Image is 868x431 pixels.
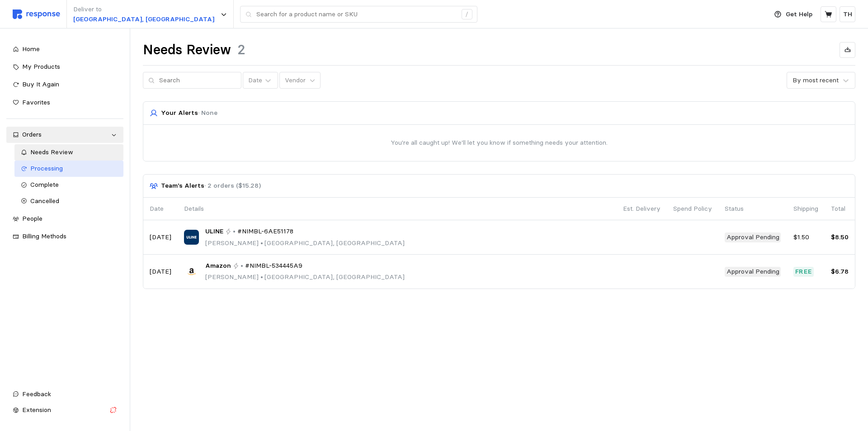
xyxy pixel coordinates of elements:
[14,193,124,209] a: Cancelled
[184,264,199,279] img: Amazon
[237,41,245,59] h1: 2
[793,76,839,85] div: By most recent
[150,267,171,277] p: [DATE]
[793,204,818,214] p: Shipping
[30,180,59,189] span: Complete
[22,232,66,240] span: Billing Methods
[6,76,123,93] a: Buy It Again
[726,232,779,242] p: Approval Pending
[73,5,214,14] p: Deliver to
[241,261,243,271] p: •
[143,41,231,59] h1: Needs Review
[22,80,59,88] span: Buy It Again
[22,390,51,398] span: Feedback
[6,402,123,418] button: Extension
[6,211,123,227] a: People
[673,204,712,214] p: Spend Policy
[30,148,73,156] span: Needs Review
[233,227,236,237] p: •
[204,181,261,189] span: · 2 orders ($15.28)
[205,272,405,282] p: [PERSON_NAME] [GEOGRAPHIC_DATA], [GEOGRAPHIC_DATA]
[793,232,818,242] p: $1.50
[795,267,812,277] p: Free
[198,109,217,117] span: · None
[73,14,214,24] p: [GEOGRAPHIC_DATA], [GEOGRAPHIC_DATA]
[184,230,199,245] img: ULINE
[259,273,264,281] span: •
[14,161,124,177] a: Processing
[161,181,261,191] p: Team's Alerts
[13,9,60,19] img: svg%3e
[159,72,236,89] input: Search
[245,261,302,271] span: #NIMBL-534445A9
[6,41,123,57] a: Home
[22,406,51,414] span: Extension
[22,62,60,71] span: My Products
[831,204,849,214] p: Total
[285,76,306,85] p: Vendor
[6,228,123,245] a: Billing Methods
[843,9,852,19] p: TH
[462,9,472,20] div: /
[205,238,405,248] p: [PERSON_NAME] [GEOGRAPHIC_DATA], [GEOGRAPHIC_DATA]
[6,127,123,143] a: Orders
[840,6,855,22] button: TH
[256,6,457,23] input: Search for a product name or SKU
[161,108,217,118] p: Your Alerts
[248,76,262,85] div: Date
[150,232,171,242] p: [DATE]
[6,386,123,403] button: Feedback
[30,197,59,205] span: Cancelled
[150,204,171,214] p: Date
[786,9,812,19] p: Get Help
[14,177,124,193] a: Complete
[22,214,42,223] span: People
[184,204,610,214] p: Details
[22,45,40,53] span: Home
[831,232,849,242] p: $8.50
[205,261,231,271] span: Amazon
[279,72,321,89] button: Vendor
[237,227,293,237] span: #NIMBL-6AE51178
[726,267,779,277] p: Approval Pending
[259,239,264,247] span: •
[831,267,849,277] p: $6.78
[22,98,50,106] span: Favorites
[14,144,124,161] a: Needs Review
[22,130,108,140] div: Orders
[6,95,123,111] a: Favorites
[6,59,123,75] a: My Products
[725,204,781,214] p: Status
[623,204,660,214] p: Est. Delivery
[30,164,63,172] span: Processing
[769,6,818,23] button: Get Help
[205,227,223,237] span: ULINE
